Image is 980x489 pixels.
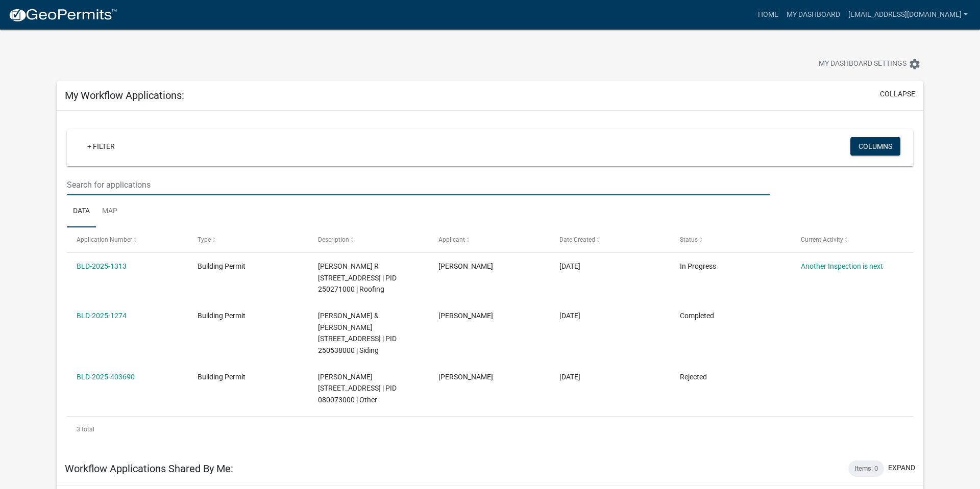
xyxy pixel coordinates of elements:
[754,5,782,24] a: Home
[559,373,580,381] span: 04/10/2025
[65,89,184,101] h5: My Workflow Applications:
[67,227,187,252] datatable-header-cell: Application Number
[77,373,135,381] a: BLD-2025-403690
[79,137,123,156] a: + Filter
[811,54,929,74] button: My Dashboard Settingssettings
[680,312,714,320] span: Completed
[880,89,915,99] button: collapse
[888,462,915,473] button: expand
[801,236,843,243] span: Current Activity
[67,417,913,442] div: 3 total
[438,262,493,270] span: Dallas Werner
[850,137,900,156] button: Columns
[559,262,580,270] span: 08/21/2025
[308,227,429,252] datatable-header-cell: Description
[438,312,493,320] span: Dallas Werner
[438,236,465,243] span: Applicant
[65,462,233,475] h5: Workflow Applications Shared By Me:
[318,373,397,404] span: Kevin Doyle 3430 PINE CREEK RD N, Houston County | PID 080073000 | Other
[187,227,308,252] datatable-header-cell: Type
[67,195,96,228] a: Data
[198,262,246,270] span: Building Permit
[801,262,883,270] a: Another Inspection is next
[77,312,127,320] a: BLD-2025-1274
[909,58,921,70] i: settings
[429,227,549,252] datatable-header-cell: Applicant
[57,111,923,452] div: collapse
[782,5,844,24] a: My Dashboard
[819,58,906,70] span: My Dashboard Settings
[318,236,349,243] span: Description
[198,236,211,243] span: Type
[680,262,716,270] span: In Progress
[77,236,132,243] span: Application Number
[848,460,884,477] div: Items: 0
[680,373,707,381] span: Rejected
[67,174,770,195] input: Search for applications
[198,373,246,381] span: Building Permit
[318,312,397,354] span: LARUE, BRANDON & JENNIFER 440 7TH ST S, Houston County | PID 250538000 | Siding
[77,262,127,270] a: BLD-2025-1313
[438,373,493,381] span: Dallas Werner
[791,227,912,252] datatable-header-cell: Current Activity
[198,312,246,320] span: Building Permit
[680,236,698,243] span: Status
[844,5,972,24] a: [EMAIL_ADDRESS][DOMAIN_NAME]
[670,227,791,252] datatable-header-cell: Status
[96,195,124,228] a: Map
[550,227,670,252] datatable-header-cell: Date Created
[559,312,580,320] span: 06/23/2025
[559,236,595,243] span: Date Created
[318,262,397,294] span: POELLINGER,MIKEL R 21 ELM ST N, Houston County | PID 250271000 | Roofing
